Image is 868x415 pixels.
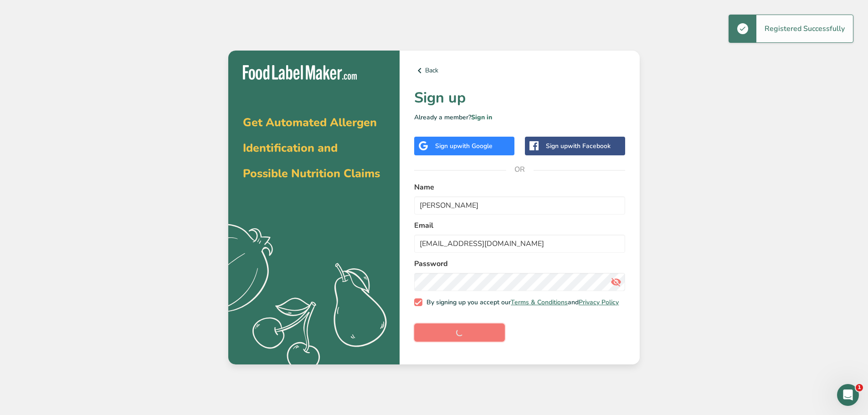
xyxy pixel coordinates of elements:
[471,113,492,122] a: Sign in
[856,384,863,391] span: 1
[414,235,625,253] input: email@example.com
[506,156,534,183] span: OR
[243,115,380,181] span: Get Automated Allergen Identification and Possible Nutrition Claims
[414,258,625,269] label: Password
[568,142,611,150] span: with Facebook
[414,87,625,109] h1: Sign up
[414,220,625,231] label: Email
[243,65,357,80] img: Food Label Maker
[546,141,611,151] div: Sign up
[579,298,619,307] a: Privacy Policy
[756,15,853,42] div: Registered Successfully
[422,298,619,307] span: By signing up you accept our and
[457,142,493,150] span: with Google
[414,113,625,122] p: Already a member?
[837,384,859,406] iframe: Intercom live chat
[435,141,493,151] div: Sign up
[511,298,568,307] a: Terms & Conditions
[414,196,625,215] input: John Doe
[414,182,625,193] label: Name
[414,65,625,76] a: Back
